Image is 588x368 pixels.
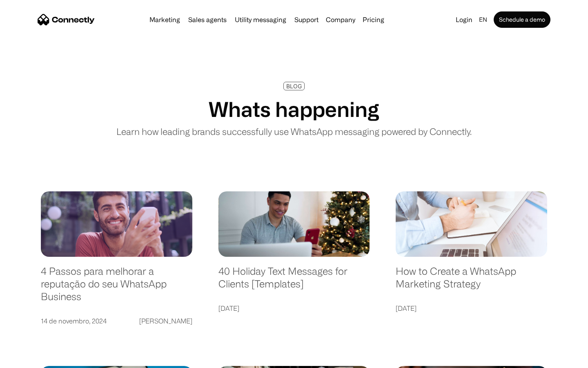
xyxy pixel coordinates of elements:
a: Login [452,14,476,25]
div: BLOG [286,83,302,89]
a: 4 Passos para melhorar a reputação do seu WhatsApp Business [41,265,192,311]
a: Pricing [359,16,388,23]
aside: Language selected: English [8,354,49,365]
a: Schedule a demo [494,11,550,28]
div: [DATE] [218,303,239,314]
a: Utility messaging [232,16,290,23]
div: [DATE] [396,303,416,314]
ul: Language list [16,354,49,365]
p: Learn how leading brands successfully use WhatsApp messaging powered by Connectly. [116,125,472,138]
a: How to Create a WhatsApp Marketing Strategy [396,265,547,298]
div: en [479,14,487,25]
a: Sales agents [185,16,230,23]
a: 40 Holiday Text Messages for Clients [Templates] [218,265,370,298]
div: Company [326,14,355,25]
div: 14 de novembro, 2024 [41,315,107,327]
div: [PERSON_NAME] [139,315,192,327]
a: Support [291,16,322,23]
h1: Whats happening [209,97,379,121]
a: Marketing [146,16,183,23]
